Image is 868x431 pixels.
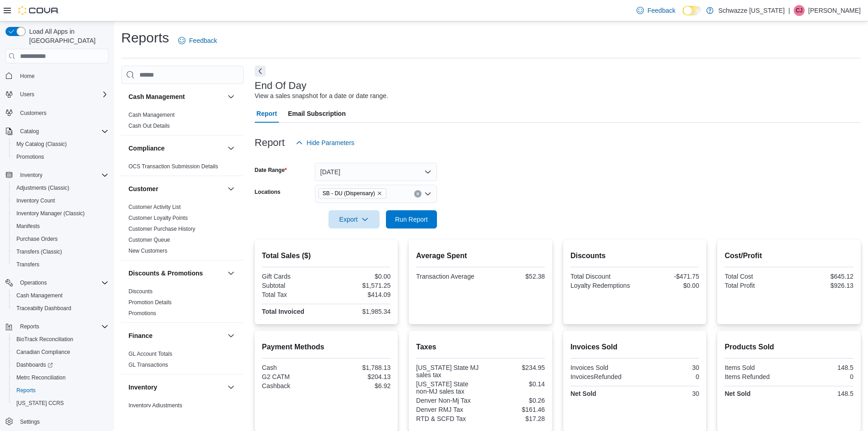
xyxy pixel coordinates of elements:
div: Cashback [262,382,324,389]
button: My Catalog (Classic) [9,138,112,151]
div: $234.95 [483,364,545,371]
span: Metrc Reconciliation [13,372,108,383]
p: Schwazze [US_STATE] [718,5,785,16]
h3: End Of Day [255,80,307,91]
button: Customers [2,106,112,119]
a: [US_STATE] CCRS [13,398,67,409]
a: Customer Loyalty Points [128,215,188,221]
a: Home [16,71,38,82]
a: Promotions [128,310,156,317]
span: Reports [16,387,36,394]
span: Reports [20,323,39,330]
h3: Report [255,137,285,148]
span: Home [20,73,35,80]
strong: Total Invoiced [262,308,304,315]
span: My Catalog (Classic) [13,139,108,150]
span: Run Report [395,215,428,224]
span: Transfers (Classic) [16,248,62,255]
span: Cash Out Details [128,122,170,130]
span: Manifests [16,223,40,230]
span: Canadian Compliance [13,347,108,358]
button: Manifests [9,220,112,233]
span: BioTrack Reconciliation [13,334,108,345]
span: Cash Management [13,290,108,301]
button: Cash Management [226,91,236,102]
a: Metrc Reconciliation [13,372,69,383]
button: Inventory [128,383,224,392]
p: | [788,5,790,16]
div: Customer [121,202,244,260]
span: Dark Mode [683,16,683,16]
span: Promotions [16,153,44,161]
div: $0.14 [483,380,545,388]
label: Locations [255,188,281,196]
h3: Customer [128,184,158,193]
span: SB - DU (Dispensary) [318,188,386,198]
div: -$471.75 [637,273,699,280]
h1: Reports [121,29,169,47]
span: Customers [16,107,108,119]
button: Inventory [2,169,112,182]
a: Dashboards [13,359,56,370]
button: Next [255,66,266,77]
h2: Payment Methods [262,342,391,353]
span: Transfers [13,259,108,270]
a: Traceabilty Dashboard [13,303,75,314]
label: Date Range [255,166,287,174]
div: $6.92 [328,382,390,389]
div: 148.5 [791,390,853,397]
button: Export [329,210,380,228]
span: Transfers (Classic) [13,246,108,257]
span: Home [16,70,108,81]
div: $52.38 [483,273,545,280]
a: Inventory Adjustments [128,402,182,409]
a: New Customers [128,248,167,254]
button: Users [16,89,38,100]
div: $0.00 [328,273,390,280]
span: My Catalog (Classic) [16,140,67,148]
p: [PERSON_NAME] [808,5,861,16]
span: Inventory [20,171,42,179]
strong: Net Sold [724,390,750,397]
div: Total Cost [724,273,787,280]
span: Manifests [13,221,108,232]
a: Transfers (Classic) [13,246,66,257]
button: Open list of options [424,190,431,197]
span: Cash Management [128,111,175,119]
a: GL Transactions [128,362,168,368]
a: Feedback [633,1,679,20]
div: 0 [637,373,699,380]
span: OCS Transaction Submission Details [128,163,218,170]
div: Loyalty Redemptions [570,282,633,289]
div: Transaction Average [416,273,478,280]
span: Users [20,91,34,98]
a: Settings [16,416,43,427]
button: Finance [128,331,224,340]
a: Inventory Count [13,195,59,206]
h2: Cost/Profit [724,250,853,261]
div: Gift Cards [262,273,324,280]
div: $0.00 [637,282,699,289]
h2: Products Sold [724,342,853,353]
span: Inventory Manager (Classic) [16,210,85,217]
button: Customer [128,184,224,193]
div: Invoices Sold [570,364,633,371]
div: $0.26 [483,397,545,404]
span: Export [334,210,374,228]
a: Customer Queue [128,237,170,243]
button: Catalog [2,125,112,138]
span: Customer Activity List [128,203,181,211]
h2: Average Spent [416,250,545,261]
span: Hide Parameters [307,138,354,147]
h3: Inventory [128,383,157,392]
button: Discounts & Promotions [128,269,224,278]
div: Denver RMJ Tax [416,406,478,413]
button: Transfers (Classic) [9,245,112,258]
div: $161.46 [483,406,545,413]
button: Traceabilty Dashboard [9,302,112,315]
span: Operations [16,277,108,288]
div: $1,571.25 [328,282,390,289]
button: Cash Management [128,92,224,101]
span: Customer Purchase History [128,225,195,233]
a: BioTrack Reconciliation [13,334,77,345]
